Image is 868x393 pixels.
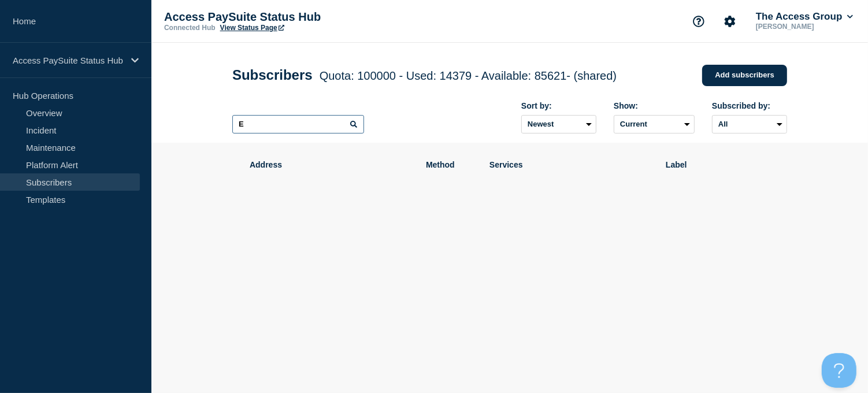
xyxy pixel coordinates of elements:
button: Account settings [718,9,742,34]
div: Show: [614,101,695,110]
a: Add subscribers [702,65,787,86]
div: Sort by: [521,101,596,110]
p: Access PaySuite Status Hub [164,10,395,24]
p: Connected Hub [164,24,216,32]
iframe: Help Scout Beacon - Open [822,353,856,388]
select: Sort by [521,115,596,134]
p: Access PaySuite Status Hub [13,55,124,65]
span: Method [426,160,472,169]
select: Deleted [614,115,695,134]
select: Subscribed by [712,115,787,134]
div: Subscribed by: [712,101,787,110]
input: Search subscribers [232,115,364,134]
span: Services [489,160,648,169]
button: The Access Group [754,11,855,23]
a: View Status Page [220,24,284,32]
p: [PERSON_NAME] [754,23,855,31]
h1: Subscribers [232,67,617,83]
button: Support [687,9,711,34]
span: Label [666,160,770,169]
span: Quota: 100000 - Used: 14379 - Available: 85621 - (shared) [320,69,617,82]
span: Address [250,160,409,169]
